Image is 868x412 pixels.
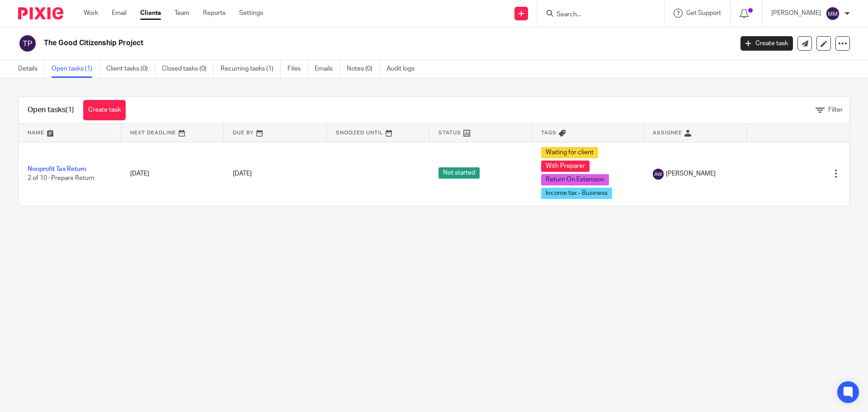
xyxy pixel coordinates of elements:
span: [DATE] [233,170,252,177]
a: Recurring tasks (1) [221,60,281,78]
span: Status [439,130,461,135]
a: Details [18,60,45,78]
a: Closed tasks (0) [162,60,214,78]
span: (1) [66,106,74,114]
span: Not started [439,167,480,179]
a: Work [84,9,98,18]
span: Waiting for client [541,147,598,158]
a: Reports [203,9,226,18]
a: Team [175,9,189,18]
span: 2 of 10 · Prepare Return [28,175,94,182]
a: Notes (0) [347,60,380,78]
a: Clients [140,9,161,18]
span: Income tax - Business [541,188,612,199]
img: svg%3E [18,34,37,53]
a: Audit logs [387,60,421,78]
a: Create task [83,100,126,120]
span: Filter [828,107,843,113]
img: svg%3E [826,6,840,21]
a: Open tasks (1) [52,60,99,78]
td: [DATE] [121,142,224,206]
a: Files [288,60,308,78]
span: With Preparer [541,161,590,172]
span: Tags [541,130,557,135]
span: Get Support [686,10,721,16]
input: Search [556,11,637,19]
a: Email [112,9,127,18]
img: Pixie [18,7,63,19]
h1: Open tasks [28,105,74,115]
span: Snoozed Until [336,130,383,135]
a: Client tasks (0) [106,60,155,78]
a: Settings [239,9,263,18]
a: Create task [741,36,793,51]
h2: The Good Citizenship Project [44,38,590,48]
img: svg%3E [653,169,664,180]
span: Return On Extension [541,174,609,185]
span: [PERSON_NAME] [666,169,716,178]
a: Emails [315,60,340,78]
p: [PERSON_NAME] [771,9,821,18]
a: Nonprofit Tax Return [28,166,86,172]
